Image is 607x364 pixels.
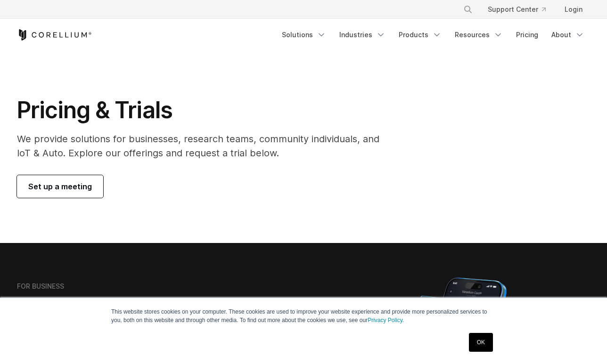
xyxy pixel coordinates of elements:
[452,1,590,18] div: Navigation Menu
[17,282,64,291] h6: FOR BUSINESS
[557,1,590,18] a: Login
[276,26,332,43] a: Solutions
[449,26,509,43] a: Resources
[28,181,92,192] span: Set up a meeting
[469,333,493,352] a: OK
[17,96,393,124] h1: Pricing & Trials
[276,26,590,43] div: Navigation Menu
[334,26,391,43] a: Industries
[111,307,496,324] p: This website stores cookies on your computer. These cookies are used to improve your website expe...
[480,1,553,18] a: Support Center
[17,29,92,40] a: Corellium Home
[546,26,590,43] a: About
[368,317,404,324] a: Privacy Policy.
[393,26,447,43] a: Products
[459,1,476,18] button: Search
[510,26,544,43] a: Pricing
[17,132,393,160] p: We provide solutions for businesses, research teams, community individuals, and IoT & Auto. Explo...
[17,175,103,198] a: Set up a meeting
